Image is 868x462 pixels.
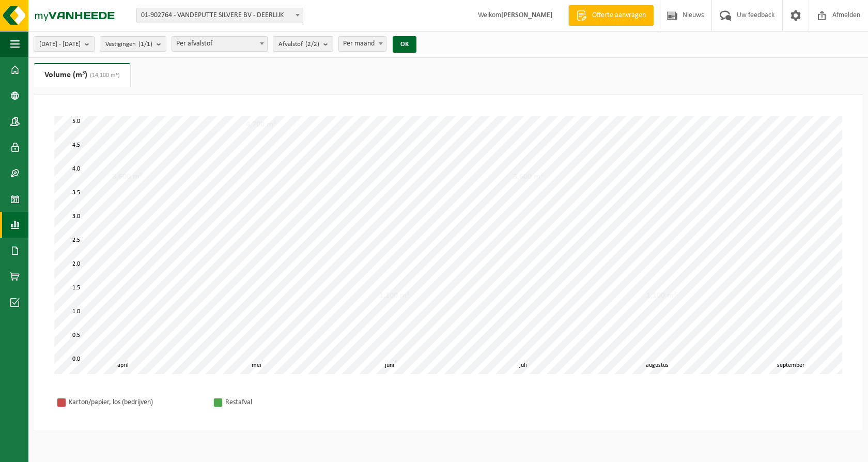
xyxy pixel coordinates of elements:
[590,10,648,21] span: Offerte aanvragen
[34,36,95,52] button: [DATE] - [DATE]
[501,11,553,19] strong: [PERSON_NAME]
[34,63,130,87] a: Volume (m³)
[87,72,120,79] span: (14,100 m³)
[243,119,278,130] div: 4,700 m³
[339,37,386,51] span: Per maand
[69,396,203,409] div: Karton/papier, los (bedrijven)
[393,36,416,53] button: OK
[137,8,303,23] span: 01-902764 - VANDEPUTTE SILVERE BV - DEERLIJK
[644,290,679,301] div: 1,100 m³
[138,41,152,48] count: (1/1)
[110,172,145,182] div: 3,600 m³
[100,36,166,52] button: Vestigingen(1/1)
[377,290,412,301] div: 1,100 m³
[172,36,268,52] span: Per afvalstof
[278,37,319,52] span: Afvalstof
[172,37,267,51] span: Per afvalstof
[568,5,654,26] a: Offerte aanvragen
[105,37,152,52] span: Vestigingen
[273,36,333,52] button: Afvalstof(2/2)
[225,396,360,409] div: Restafval
[338,36,386,52] span: Per maand
[39,37,81,52] span: [DATE] - [DATE]
[136,8,303,23] span: 01-902764 - VANDEPUTTE SILVERE BV - DEERLIJK
[510,172,546,182] div: 3,600 m³
[305,41,319,48] count: (2/2)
